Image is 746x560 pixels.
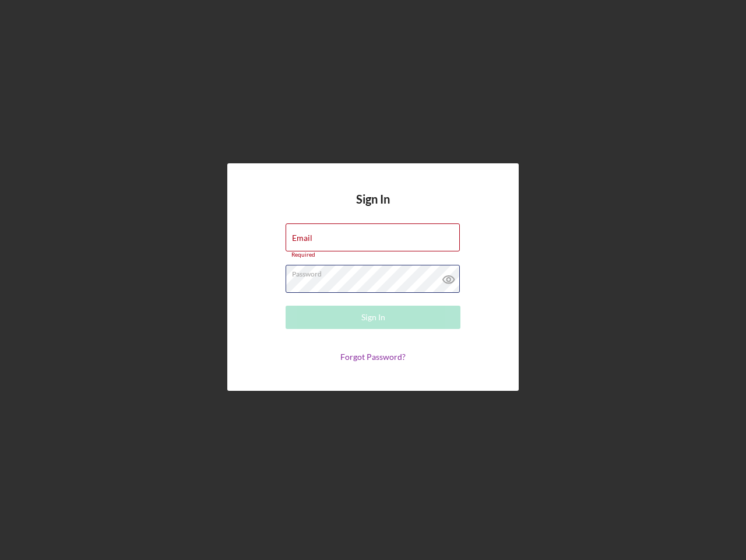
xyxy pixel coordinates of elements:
label: Email [292,233,312,243]
h4: Sign In [356,192,390,223]
div: Sign In [361,306,385,329]
label: Password [292,265,460,278]
a: Forgot Password? [340,352,406,362]
button: Sign In [286,306,460,329]
div: Required [286,251,460,258]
